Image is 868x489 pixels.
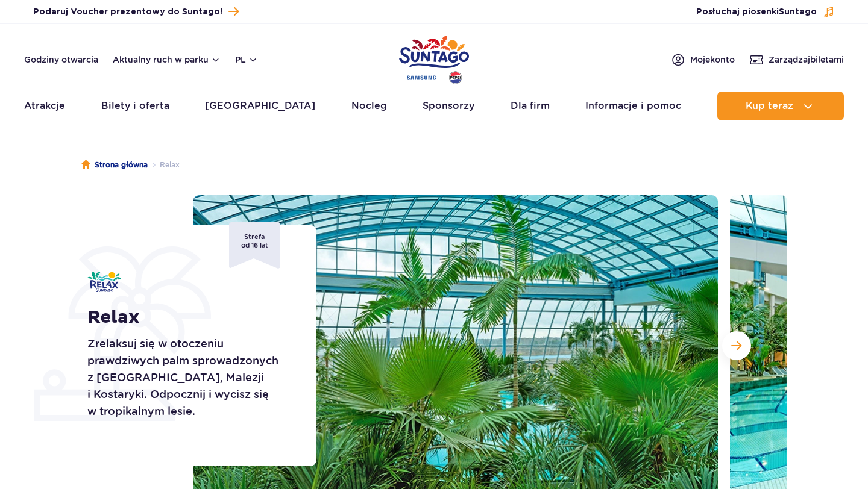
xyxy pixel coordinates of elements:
span: Posłuchaj piosenki [696,6,817,18]
a: Godziny otwarcia [24,54,98,66]
img: Relax [87,272,121,292]
button: Aktualny ruch w parku [113,55,221,64]
a: Park of Poland [399,30,469,86]
button: Posłuchaj piosenkiSuntago [696,6,835,18]
a: Zarządzajbiletami [749,52,844,67]
a: Strona główna [81,159,148,171]
span: Zarządzaj biletami [769,54,844,66]
span: Podaruj Voucher prezentowy do Suntago! [33,6,222,18]
span: Suntago [779,8,817,16]
li: Relax [148,159,180,171]
span: Moje konto [690,54,735,66]
span: Kup teraz [746,101,793,111]
span: Strefa od 16 lat [229,222,280,269]
button: Kup teraz [717,92,844,120]
a: Atrakcje [24,92,65,120]
a: Sponsorzy [423,92,474,120]
a: [GEOGRAPHIC_DATA] [205,92,315,120]
button: Następny slajd [722,331,751,360]
a: Mojekonto [671,52,735,67]
a: Nocleg [351,92,387,120]
button: pl [235,54,258,66]
h1: Relax [87,307,289,328]
a: Informacje i pomoc [585,92,681,120]
a: Bilety i oferta [101,92,169,120]
a: Dla firm [511,92,550,120]
p: Zrelaksuj się w otoczeniu prawdziwych palm sprowadzonych z [GEOGRAPHIC_DATA], Malezji i Kostaryki... [87,335,289,420]
a: Podaruj Voucher prezentowy do Suntago! [33,4,239,20]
